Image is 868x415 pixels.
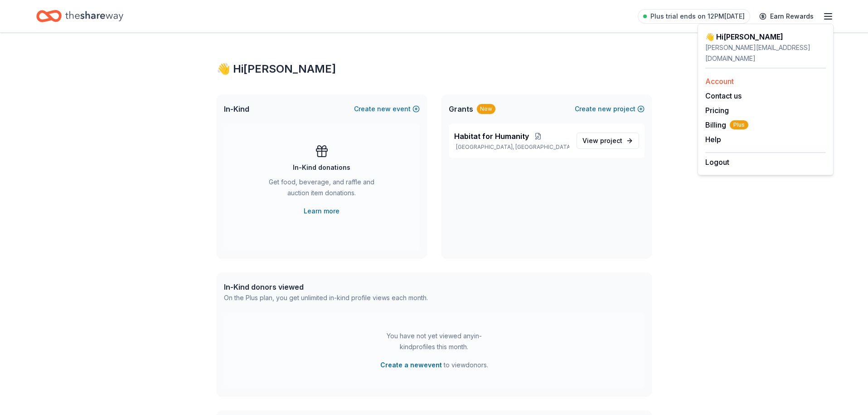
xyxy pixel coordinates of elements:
[217,62,652,76] div: 👋 Hi [PERSON_NAME]
[705,42,826,64] div: [PERSON_NAME][EMAIL_ADDRESS][DOMAIN_NAME]
[380,360,488,371] span: to view donors .
[224,104,249,114] span: In-Kind
[36,5,123,27] a: Home
[354,104,420,114] button: Createnewevent
[705,31,826,42] div: 👋 Hi [PERSON_NAME]
[575,104,645,114] button: Createnewproject
[454,131,529,142] span: Habitat for Humanity
[600,137,622,144] span: project
[705,134,721,145] button: Help
[705,90,742,101] button: Contact us
[730,120,748,129] span: Plus
[378,331,491,352] div: You have not yet viewed any in-kind profiles this month.
[754,8,819,25] a: Earn Rewards
[224,282,428,292] div: In-Kind donors viewed
[477,104,495,114] div: New
[705,106,729,115] a: Pricing
[449,104,473,114] span: Grants
[705,119,748,130] span: Billing
[582,135,622,146] span: View
[705,77,734,86] a: Account
[650,11,745,22] span: Plus trial ends on 12PM[DATE]
[598,104,611,114] span: new
[638,9,750,24] a: Plus trial ends on 12PM[DATE]
[377,104,391,114] span: new
[705,119,748,130] button: BillingPlus
[454,143,569,151] p: [GEOGRAPHIC_DATA], [GEOGRAPHIC_DATA]
[705,157,729,168] button: Logout
[293,162,350,173] div: In-Kind donations
[304,206,339,217] a: Learn more
[380,360,442,371] button: Create a newevent
[224,292,428,303] div: On the Plus plan, you get unlimited in-kind profile views each month.
[260,177,383,202] div: Get food, beverage, and raffle and auction item donations.
[577,133,639,149] a: View project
